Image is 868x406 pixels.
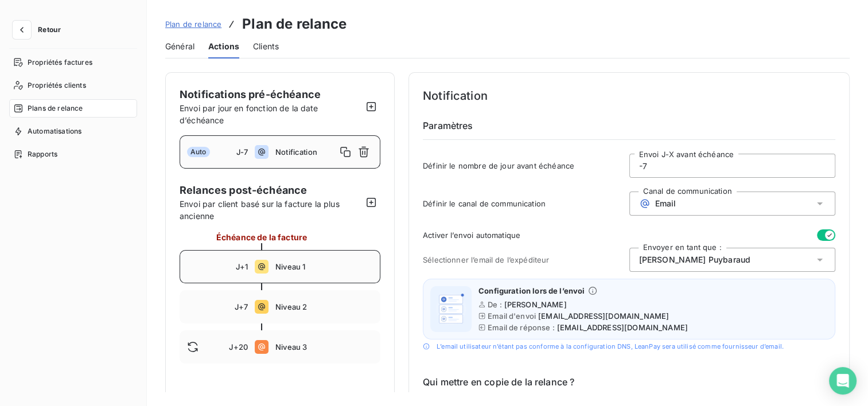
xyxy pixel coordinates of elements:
a: Automatisations [9,122,137,140]
span: Définir le nombre de jour avant échéance [423,161,629,170]
span: J-7 [236,147,248,157]
h6: Paramètres [423,119,835,140]
h3: Plan de relance [242,14,347,34]
span: J+7 [235,302,248,311]
span: Envoi par jour en fonction de la date d’échéance [180,103,318,125]
img: illustration helper email [433,291,469,327]
span: Niveau 2 [275,302,373,311]
button: Retour [9,21,70,39]
span: Niveau 3 [275,342,373,352]
span: Plan de relance [165,19,221,29]
span: Notifications pré-échéance [180,88,321,100]
span: Propriétés clients [28,80,86,91]
span: Email d'envoi [488,311,536,321]
span: Rapports [28,149,57,159]
span: Sélectionner l’email de l’expéditeur [423,255,629,264]
span: [PERSON_NAME] [504,300,567,309]
span: J+1 [236,262,248,271]
span: Activer l’envoi automatique [423,231,520,240]
a: Propriétés factures [9,53,137,72]
span: J+20 [229,342,248,352]
span: Email [655,199,676,208]
span: Envoi par client basé sur la facture la plus ancienne [180,198,362,222]
span: Clients [253,41,279,52]
span: [EMAIL_ADDRESS][DOMAIN_NAME] [538,311,669,321]
span: Email de réponse : [488,323,555,332]
span: Auto [187,147,210,157]
h6: Qui mettre en copie de la relance ? [423,375,835,396]
span: [EMAIL_ADDRESS][DOMAIN_NAME] [557,323,688,332]
a: Rapports [9,145,137,163]
span: Général [165,41,194,52]
span: Configuration lors de l’envoi [478,286,585,295]
a: Plan de relance [165,18,221,30]
span: Plans de relance [28,103,83,114]
span: [PERSON_NAME] Puybaraud [639,254,750,266]
span: Actions [208,41,239,52]
span: L’email utilisateur n’étant pas conforme à la configuration DNS, LeanPay sera utilisé comme fourn... [437,343,784,350]
span: Automatisations [28,126,81,136]
a: Propriétés clients [9,76,137,95]
div: Open Intercom Messenger [829,367,857,395]
span: Retour [38,26,61,33]
span: Relances post-échéance [180,182,362,198]
span: Propriétés factures [28,57,92,68]
span: Définir le canal de communication [423,199,629,208]
span: Niveau 1 [275,262,373,271]
span: Notification [275,147,336,157]
h4: Notification [423,87,835,105]
span: Échéance de la facture [216,231,307,243]
span: De : [488,300,502,309]
a: Plans de relance [9,99,137,118]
